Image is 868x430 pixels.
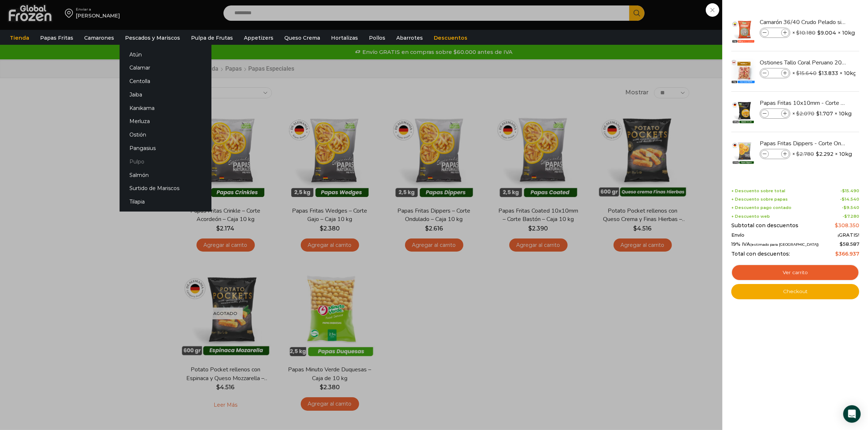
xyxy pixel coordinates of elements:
[816,150,819,158] span: $
[731,232,744,238] span: Envío
[842,205,859,210] span: -
[842,214,859,219] span: -
[430,31,471,45] a: Descuentos
[796,29,799,36] span: $
[281,31,324,45] a: Queso Crema
[792,28,855,38] span: × × 10kg
[770,29,781,37] input: Product quantity
[835,222,838,229] span: $
[816,150,833,158] bdi: 2.292
[844,214,859,219] bdi: 7.280
[796,110,799,117] span: $
[187,31,237,45] a: Pulpa de Frutas
[760,18,846,26] a: Camarón 36/40 Crudo Pelado sin Vena - Gold - Caja 10 kg
[840,197,859,202] span: -
[240,31,277,45] a: Appetizers
[327,31,362,45] a: Hortalizas
[818,70,838,77] bdi: 13.833
[835,250,859,257] bdi: 366.937
[842,197,859,202] bdi: 14.540
[36,31,77,45] a: Papas Fritas
[840,241,859,247] span: 58.587
[120,101,211,115] a: Kanikama
[6,31,33,45] a: Tienda
[731,222,798,229] span: Subtotal con descuentos
[120,195,211,209] a: Tilapia
[818,70,822,77] span: $
[840,241,843,247] span: $
[393,31,427,45] a: Abarrotes
[770,69,781,77] input: Product quantity
[120,48,211,61] a: Atún
[816,110,833,117] bdi: 1.707
[843,405,861,423] div: Open Intercom Messenger
[120,155,211,168] a: Pulpo
[796,70,817,76] bdi: 15.640
[760,59,846,67] a: Ostiones Tallo Coral Peruano 20/30 - Caja 10 kg
[796,29,816,36] bdi: 10.180
[120,115,211,128] a: Merluza
[731,241,819,247] span: 19% IVA
[770,110,781,118] input: Product quantity
[731,205,791,210] span: + Descuento pago contado
[842,188,845,193] span: $
[817,29,836,36] bdi: 9.004
[796,151,799,157] span: $
[770,150,781,158] input: Product quantity
[120,142,211,155] a: Pangasius
[120,88,211,101] a: Jaiba
[792,68,857,78] span: × × 10kg
[835,250,838,257] span: $
[731,189,785,193] span: + Descuento sobre total
[840,189,859,193] span: -
[792,109,852,119] span: × × 10kg
[844,205,846,210] span: $
[731,197,788,202] span: + Descuento sobre papas
[365,31,389,45] a: Pollos
[120,128,211,142] a: Ostión
[120,61,211,75] a: Calamar
[796,110,814,117] bdi: 2.070
[731,264,859,281] a: Ver carrito
[750,242,819,246] small: (estimado para [GEOGRAPHIC_DATA])
[796,70,799,76] span: $
[760,139,846,147] a: Papas Fritas Dippers - Corte Ondulado - Caja 10 kg
[731,284,859,299] a: Checkout
[121,31,184,45] a: Pescados y Mariscos
[844,214,847,219] span: $
[120,168,211,182] a: Salmón
[842,197,845,202] span: $
[81,31,118,45] a: Camarones
[835,222,859,229] bdi: 308.350
[838,232,859,238] span: ¡GRATIS!
[842,188,859,193] bdi: 15.490
[844,205,859,210] bdi: 9.540
[796,151,814,157] bdi: 2.780
[120,75,211,88] a: Centolla
[731,214,770,219] span: + Descuento web
[120,182,211,195] a: Surtido de Mariscos
[792,149,852,159] span: × × 10kg
[817,29,821,36] span: $
[760,99,846,107] a: Papas Fritas 10x10mm - Corte Bastón - Caja 10 kg
[731,251,790,257] span: Total con descuentos:
[816,110,820,117] span: $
